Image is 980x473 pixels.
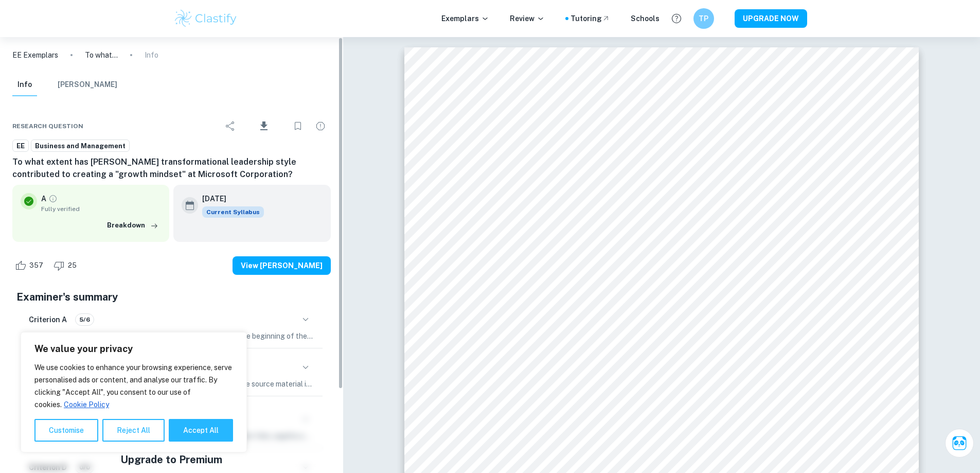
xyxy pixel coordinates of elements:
[173,8,239,29] img: Clastify logo
[41,193,46,204] p: A
[12,121,83,131] span: Research question
[698,13,709,24] h6: TP
[571,13,610,24] a: Tutoring
[34,419,98,442] button: Customise
[233,256,331,275] button: View [PERSON_NAME]
[76,315,94,324] span: 5/6
[34,343,233,355] p: We value your privacy
[668,10,685,27] button: Help and Feedback
[102,419,165,442] button: Reject All
[510,13,545,24] p: Review
[29,314,67,325] h6: Criterion A
[631,13,660,24] a: Schools
[21,332,247,452] div: We value your privacy
[16,289,327,305] h5: Examiner's summary
[31,141,129,151] span: Business and Management
[441,13,489,24] p: Exemplars
[58,74,117,96] button: [PERSON_NAME]
[62,260,82,271] span: 25
[41,204,161,214] span: Fully verified
[202,193,256,204] h6: [DATE]
[34,361,233,411] p: We use cookies to enhance your browsing experience, serve personalised ads or content, and analys...
[12,49,58,61] a: EE Exemplars
[51,257,82,274] div: Dislike
[169,419,233,442] button: Accept All
[310,116,331,136] div: Report issue
[31,139,130,152] a: Business and Management
[243,113,286,139] div: Download
[63,400,110,409] a: Cookie Policy
[104,218,161,233] button: Breakdown
[29,330,314,342] p: The student has effectively outlined the topic of their study at the beginning of the essay, maki...
[48,194,58,203] a: Grade fully verified
[220,116,241,136] div: Share
[202,206,264,218] span: Current Syllabus
[13,141,28,151] span: EE
[120,452,222,467] h5: Upgrade to Premium
[693,8,714,29] button: TP
[735,9,807,28] button: UPGRADE NOW
[85,49,118,61] p: To what extent has [PERSON_NAME] transformational leadership style contributed to creating a "gro...
[288,116,308,136] div: Bookmark
[12,156,331,181] h6: To what extent has [PERSON_NAME] transformational leadership style contributed to creating a "gro...
[12,139,29,152] a: EE
[202,206,264,218] div: This exemplar is based on the current syllabus. Feel free to refer to it for inspiration/ideas wh...
[145,49,158,61] p: Info
[945,429,974,458] button: Ask Clai
[12,257,49,274] div: Like
[24,260,49,271] span: 357
[12,74,37,96] button: Info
